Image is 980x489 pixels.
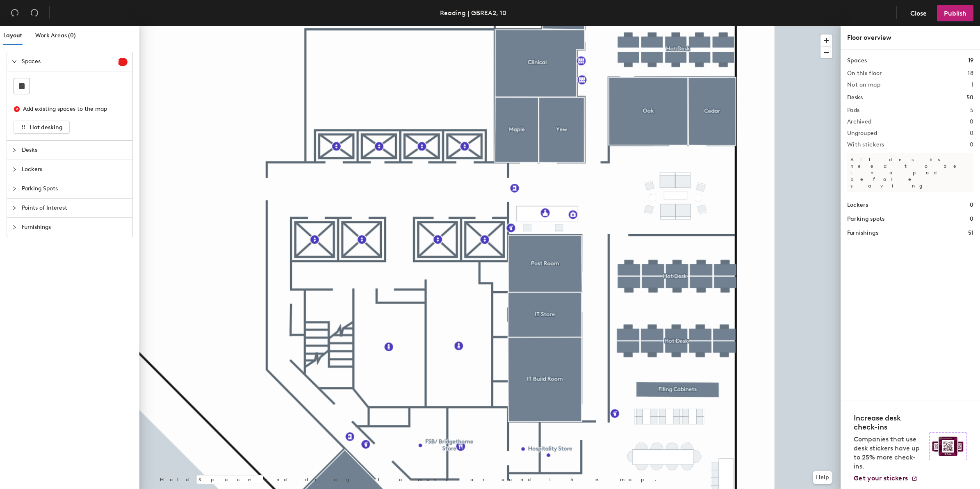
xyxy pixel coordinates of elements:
button: Close [903,5,934,21]
h2: With stickers [847,142,884,148]
h1: Parking spots [847,215,884,224]
span: Get your stickers [854,474,908,482]
h2: 0 [970,130,973,137]
div: Add existing spaces to the map [23,105,121,114]
h2: Pods [847,107,859,114]
button: Undo (⌘ + Z) [7,5,23,21]
span: expanded [12,59,17,64]
span: Work Areas (0) [35,32,76,39]
span: collapsed [12,225,17,230]
img: Sticker logo [929,432,967,460]
div: Reading | GBREA2, 10 [440,8,506,18]
h2: 1 [971,82,973,88]
h1: Furnishings [847,229,878,238]
h1: 0 [970,201,973,210]
h2: Archived [847,119,871,125]
h1: Spaces [847,56,867,65]
span: Furnishings [22,218,128,237]
h2: Not on map [847,82,880,88]
h2: 18 [968,70,973,77]
span: Lockers [22,160,128,179]
button: Redo (⌘ + ⇧ + Z) [26,5,43,21]
h2: On this floor [847,70,882,77]
h1: Desks [847,93,863,102]
button: Hot desking [14,121,70,134]
button: Publish [937,5,973,21]
span: Close [910,9,927,17]
span: close-circle [14,106,20,112]
p: Companies that use desk stickers have up to 25% more check-ins. [854,435,924,471]
p: All desks need to be in a pod before saving [847,153,973,192]
h4: Increase desk check-ins [854,414,924,432]
span: Parking Spots [22,179,128,198]
h1: 51 [968,229,973,238]
sup: 1 [118,58,128,66]
h1: 0 [970,215,973,224]
h2: 0 [970,119,973,125]
span: Spaces [22,52,118,71]
span: 1 [118,59,128,65]
a: Get your stickers [854,474,918,482]
span: Publish [944,9,966,17]
h2: Ungrouped [847,130,877,137]
span: Desks [22,141,128,160]
span: collapsed [12,186,17,191]
h1: 19 [968,56,973,65]
span: collapsed [12,206,17,210]
span: Layout [3,32,22,39]
span: collapsed [12,148,17,153]
span: collapsed [12,167,17,172]
h2: 5 [970,107,973,114]
h1: Lockers [847,201,868,210]
button: Help [813,471,832,484]
span: Hot desking [30,124,63,131]
h2: 0 [970,142,973,148]
h1: 50 [966,93,973,102]
span: Points of Interest [22,199,128,217]
div: Floor overview [847,33,973,43]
